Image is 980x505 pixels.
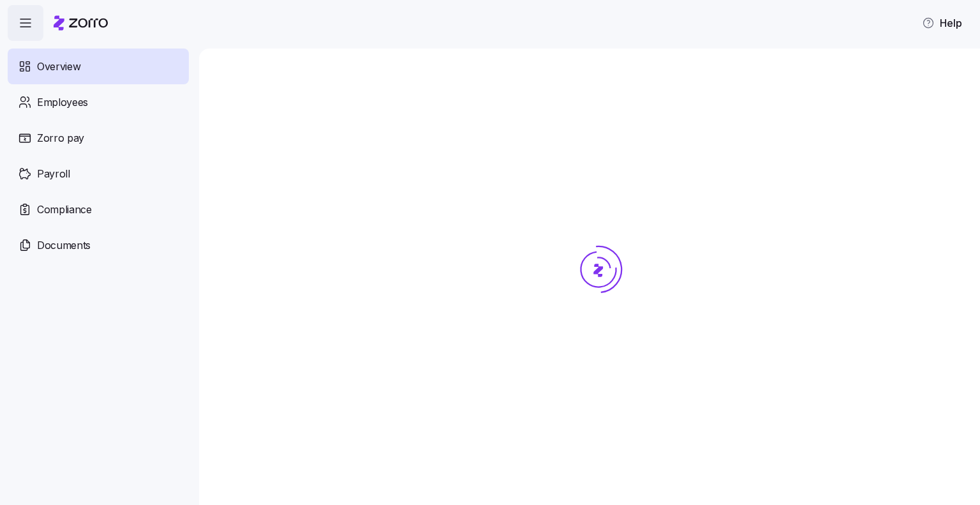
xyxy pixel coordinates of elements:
[8,84,189,120] a: Employees
[8,49,189,84] a: Overview
[922,15,962,31] span: Help
[912,10,972,36] button: Help
[37,166,70,182] span: Payroll
[8,227,189,263] a: Documents
[37,94,88,110] span: Employees
[37,59,80,75] span: Overview
[8,120,189,156] a: Zorro pay
[37,130,84,146] span: Zorro pay
[37,202,92,218] span: Compliance
[8,192,189,227] a: Compliance
[8,156,189,192] a: Payroll
[37,237,91,253] span: Documents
